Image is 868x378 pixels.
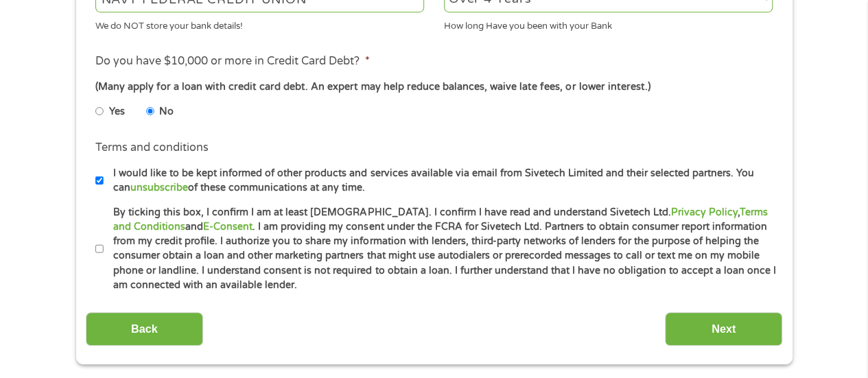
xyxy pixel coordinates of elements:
input: Next [665,312,782,346]
a: E-Consent [203,221,253,233]
label: Yes [109,104,125,119]
label: Terms and conditions [95,141,209,155]
a: Privacy Policy [670,206,737,218]
div: How long Have you been with your Bank [444,14,773,33]
label: Do you have $10,000 or more in Credit Card Debt? [95,54,369,69]
div: (Many apply for a loan with credit card debt. An expert may help reduce balances, waive late fees... [95,80,772,95]
label: No [159,104,174,119]
div: We do NOT store your bank details! [95,14,424,33]
a: Terms and Conditions [113,206,767,233]
a: unsubscribe [130,182,188,193]
input: Back [86,312,203,346]
label: I would like to be kept informed of other products and services available via email from Sivetech... [104,166,777,196]
label: By ticking this box, I confirm I am at least [DEMOGRAPHIC_DATA]. I confirm I have read and unders... [104,205,777,293]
